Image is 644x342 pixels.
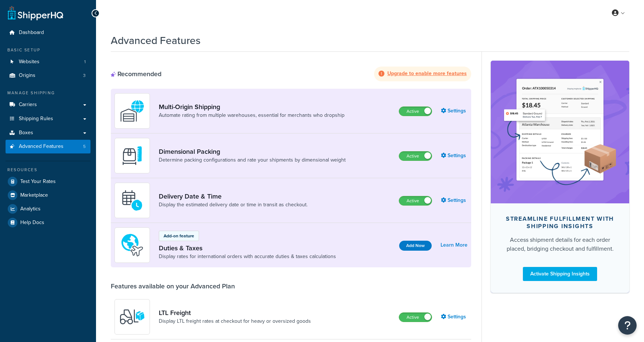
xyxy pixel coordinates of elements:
a: Analytics [6,202,90,216]
span: Carriers [19,102,37,108]
a: Boxes [6,126,90,140]
a: Settings [441,150,467,161]
button: Add Now [399,241,432,251]
span: Origins [19,72,35,79]
a: Settings [441,312,467,322]
a: LTL Freight [159,309,311,317]
a: Duties & Taxes [159,244,336,252]
label: Active [399,196,432,205]
a: Display the estimated delivery date or time in transit as checkout. [159,201,308,209]
span: Marketplace [20,192,48,199]
a: Display rates for international orders with accurate duties & taxes calculations [159,253,336,260]
div: Manage Shipping [6,90,90,96]
img: feature-image-si-e24932ea9b9fcd0ff835db86be1ff8d589347e8876e1638d903ea230a36726be.png [502,72,618,192]
img: gfkeb5ejjkALwAAAABJRU5ErkJggg== [119,187,145,213]
span: Boxes [19,130,33,136]
a: Dimensional Packing [159,148,346,156]
a: Advanced Features5 [6,140,90,153]
span: Test Your Rates [20,179,56,185]
img: icon-duo-feat-landed-cost-7136b061.png [119,232,145,258]
a: Origins3 [6,69,90,82]
div: Features available on your Advanced Plan [111,282,235,290]
a: Activate Shipping Insights [523,267,597,281]
a: Display LTL freight rates at checkout for heavy or oversized goods [159,318,311,325]
div: Basic Setup [6,47,90,53]
span: Dashboard [19,30,44,36]
a: Settings [441,195,467,206]
span: Shipping Rules [19,116,53,122]
a: Test Your Rates [6,175,90,188]
a: Websites1 [6,55,90,69]
a: Settings [441,106,467,116]
p: Add-on feature [164,233,194,239]
div: Streamline Fulfillment with Shipping Insights [503,215,617,230]
li: Websites [6,55,90,69]
div: Resources [6,167,90,173]
span: 5 [83,143,86,150]
span: Advanced Features [19,143,64,150]
span: Websites [19,59,40,65]
div: Access shipment details for each order placed, bridging checkout and fulfillment. [503,236,617,253]
a: Dashboard [6,26,90,40]
strong: Upgrade to enable more features [387,70,467,77]
a: Determine packing configurations and rate your shipments by dimensional weight [159,156,346,164]
span: 1 [84,59,86,65]
a: Automate rating from multiple warehouses, essential for merchants who dropship [159,112,345,119]
a: Marketplace [6,189,90,202]
label: Active [399,152,432,160]
button: Open Resource Center [618,316,637,335]
h1: Advanced Features [111,33,201,48]
a: Learn More [441,240,467,250]
span: 3 [83,72,86,79]
a: Multi-Origin Shipping [159,103,345,111]
div: Recommended [111,70,161,78]
a: Carriers [6,98,90,112]
img: y79ZsPf0fXUFUhFXDzUgf+ktZg5F2+ohG75+v3d2s1D9TjoU8PiyCIluIjV41seZevKCRuEjTPPOKHJsQcmKCXGdfprl3L4q7... [119,304,145,330]
li: Advanced Features [6,140,90,153]
img: WatD5o0RtDAAAAAElFTkSuQmCC [119,98,145,124]
a: Help Docs [6,216,90,229]
label: Active [399,313,432,322]
span: Analytics [20,206,41,212]
a: Shipping Rules [6,112,90,126]
a: Delivery Date & Time [159,192,308,200]
span: Help Docs [20,220,44,226]
img: DTVBYsAAAAAASUVORK5CYII= [119,143,145,169]
label: Active [399,107,432,116]
li: Origins [6,69,90,82]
